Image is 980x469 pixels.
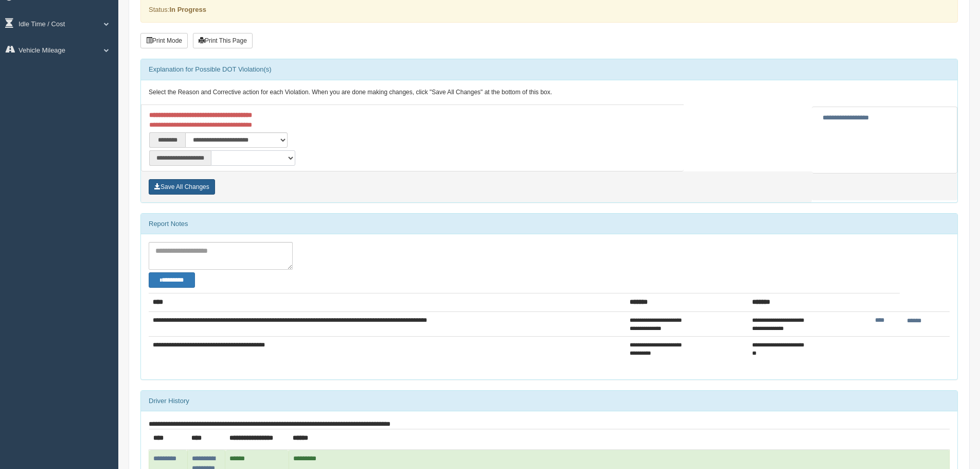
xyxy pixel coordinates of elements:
div: Driver History [141,391,957,411]
strong: In Progress [169,6,206,13]
button: Change Filter Options [149,272,195,288]
button: Save [149,179,215,195]
button: Print Mode [140,33,188,48]
div: Explanation for Possible DOT Violation(s) [141,59,957,80]
button: Print This Page [193,33,253,48]
div: Select the Reason and Corrective action for each Violation. When you are done making changes, cli... [141,80,957,105]
div: Report Notes [141,214,957,234]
